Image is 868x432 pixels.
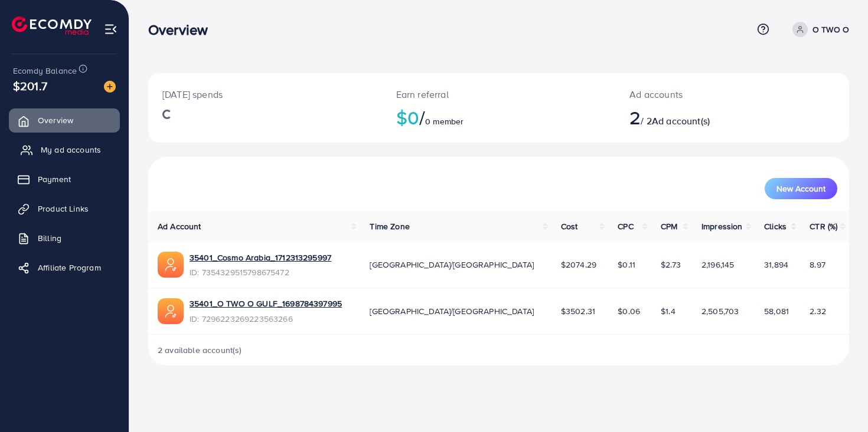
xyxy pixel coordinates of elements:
span: ID: 7296223269223563266 [190,313,342,325]
span: / [419,104,425,131]
span: Ecomdy Balance [13,65,77,77]
a: 35401_O TWO O GULF_1698784397995 [190,298,342,309]
span: CPM [661,220,677,232]
span: CPC [618,220,633,232]
a: Payment [9,167,120,191]
span: New Account [776,184,825,193]
span: My ad accounts [41,144,101,156]
h3: Overview [148,21,217,38]
span: 2,196,145 [701,259,734,271]
span: 8.97 [810,259,825,271]
p: [DATE] spends [162,87,368,101]
a: O TWO O [788,22,849,37]
a: Billing [9,226,120,250]
span: Clicks [764,220,787,232]
a: Product Links [9,197,120,220]
span: 2 [629,104,641,131]
h2: $0 [396,106,602,128]
span: 2,505,703 [701,305,739,317]
span: $1.4 [661,305,676,317]
span: Payment [38,173,71,185]
p: O TWO O [812,22,849,37]
span: [GEOGRAPHIC_DATA]/[GEOGRAPHIC_DATA] [370,259,534,271]
button: New Account [765,178,837,199]
span: Overview [38,114,73,126]
span: 58,081 [764,305,789,317]
span: Ad account(s) [652,114,710,127]
span: 0 member [425,116,464,127]
span: $2074.29 [561,259,596,271]
span: Billing [38,232,61,244]
span: $0.06 [618,305,640,317]
span: Product Links [38,203,89,215]
p: Ad accounts [629,87,776,101]
span: 2.32 [810,305,826,317]
span: $3502.31 [561,305,595,317]
p: Earn referral [396,87,602,101]
span: Impression [701,220,743,232]
span: [GEOGRAPHIC_DATA]/[GEOGRAPHIC_DATA] [370,305,534,317]
a: 35401_Cosmo Arabia_1712313295997 [190,252,331,263]
span: 2 available account(s) [158,344,242,356]
span: Time Zone [370,220,409,232]
img: ic-ads-acc.e4c84228.svg [158,298,184,324]
span: Cost [561,220,578,232]
span: Affiliate Program [38,262,101,273]
img: ic-ads-acc.e4c84228.svg [158,252,184,278]
a: Overview [9,108,120,132]
span: Ad Account [158,220,201,232]
span: $201.7 [13,77,47,94]
span: $2.73 [661,259,681,271]
span: $0.11 [618,259,635,271]
a: My ad accounts [9,138,120,161]
a: Affiliate Program [9,256,120,279]
h2: / 2 [629,106,776,128]
span: 31,894 [764,259,788,271]
img: menu [104,22,118,36]
span: CTR (%) [810,220,837,232]
img: image [104,81,116,93]
span: ID: 7354329515798675472 [190,266,331,278]
img: logo [12,17,92,35]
